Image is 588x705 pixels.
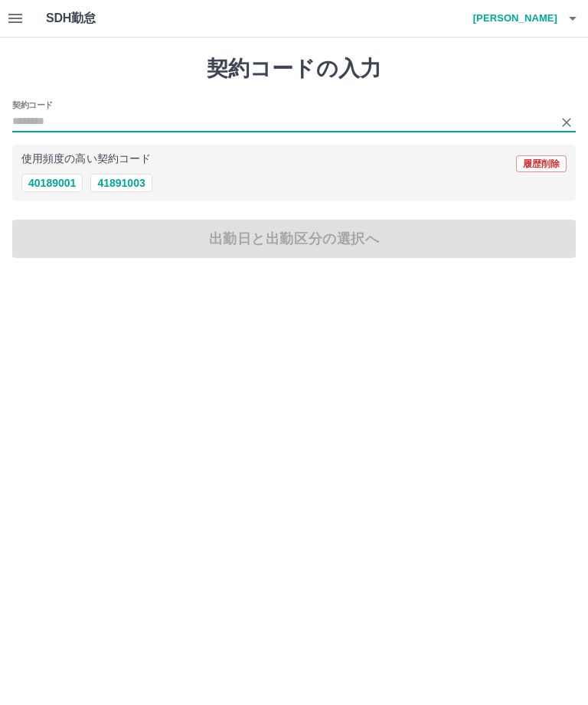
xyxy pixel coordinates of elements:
[21,174,83,192] button: 40189001
[12,56,576,82] h1: 契約コードの入力
[556,112,577,133] button: Clear
[90,174,152,192] button: 41891003
[12,99,53,111] h2: 契約コード
[21,154,151,165] p: 使用頻度の高い契約コード
[516,155,567,172] button: 履歴削除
